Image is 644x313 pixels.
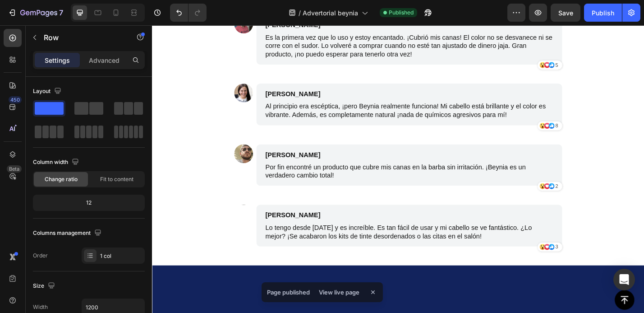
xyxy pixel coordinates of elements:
[35,196,143,209] div: 12
[33,85,63,98] div: Layout
[100,252,143,260] div: 1 col
[152,25,644,313] iframe: Design area
[45,56,70,65] p: Settings
[267,288,310,297] p: Page published
[124,137,355,148] p: [PERSON_NAME]
[33,252,48,260] div: Order
[443,40,446,48] p: 5
[59,7,63,18] p: 7
[124,85,441,104] p: Al principio era escéptica, ¡pero Beynia realmente funciona! Mi cabello está brillante y el color...
[100,175,133,183] span: Fit to content
[9,96,22,103] div: 450
[584,4,622,22] button: Publish
[170,4,207,22] div: Undo/Redo
[7,165,22,173] div: Beta
[45,175,78,183] span: Change ratio
[551,4,580,22] button: Save
[90,197,111,218] img: gempages_583852864707756884-91f8b9ae-250c-487c-ac38-fedaac00bbe6.png
[33,227,103,239] div: Columns management
[124,204,355,215] p: [PERSON_NAME]
[558,9,573,17] span: Save
[4,4,67,22] button: 7
[90,64,111,85] img: gempages_583852864707756884-0926da70-aff6-4311-8e6e-65a8d49fdd3b.png
[613,269,635,290] div: Open Intercom Messenger
[443,240,446,248] p: 3
[124,70,355,81] p: [PERSON_NAME]
[33,303,48,311] div: Width
[90,131,111,152] img: gempages_583852864707756884-d551dee8-b76c-44c5-9abb-ef049661e869.png
[443,107,446,115] p: 8
[124,218,441,237] p: Lo tengo desde [DATE] y es increíble. Es tan fácil de usar y mi cabello se ve fantástico. ¿Lo mej...
[303,8,358,18] span: Advertorial beynia
[33,156,81,168] div: Column width
[592,8,614,18] div: Publish
[389,9,414,17] span: Published
[44,32,120,43] p: Row
[313,286,365,299] div: View live page
[443,173,446,181] p: 2
[299,8,301,18] span: /
[33,280,57,292] div: Size
[89,56,120,65] p: Advanced
[124,9,441,37] p: Es la primera vez que lo uso y estoy encantado. ¡Cubrió mis canas! El color no se desvanece ni se...
[124,152,441,171] p: Por fin encontré un producto que cubre mis canas en la barba sin irritación. ¡Beynia es un verdad...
